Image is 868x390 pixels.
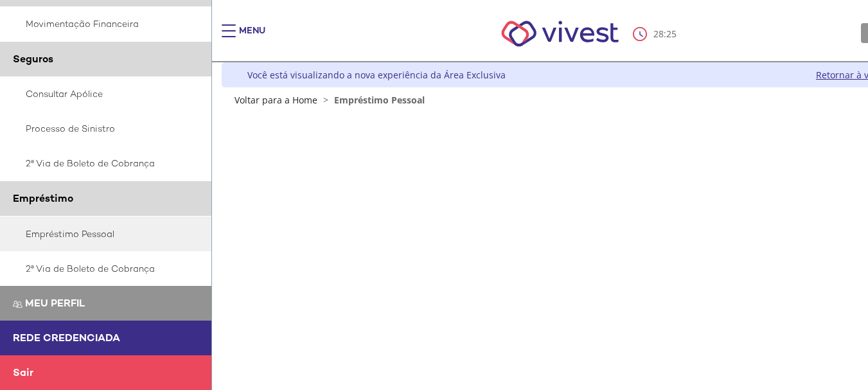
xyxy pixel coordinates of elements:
[487,6,633,61] img: Vivest
[247,69,506,81] div: Você está visualizando a nova experiência da Área Exclusiva
[653,28,664,40] span: 28
[25,296,85,310] span: Meu perfil
[235,94,317,106] a: Voltar para a Home
[320,94,332,106] span: >
[13,191,73,205] span: Empréstimo
[633,27,679,41] div: :
[13,299,22,309] img: Meu perfil
[239,24,265,50] div: Menu
[13,331,120,344] span: Rede Credenciada
[666,28,677,40] span: 25
[334,94,425,106] span: Empréstimo Pessoal
[13,366,33,379] span: Sair
[13,52,53,66] span: Seguros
